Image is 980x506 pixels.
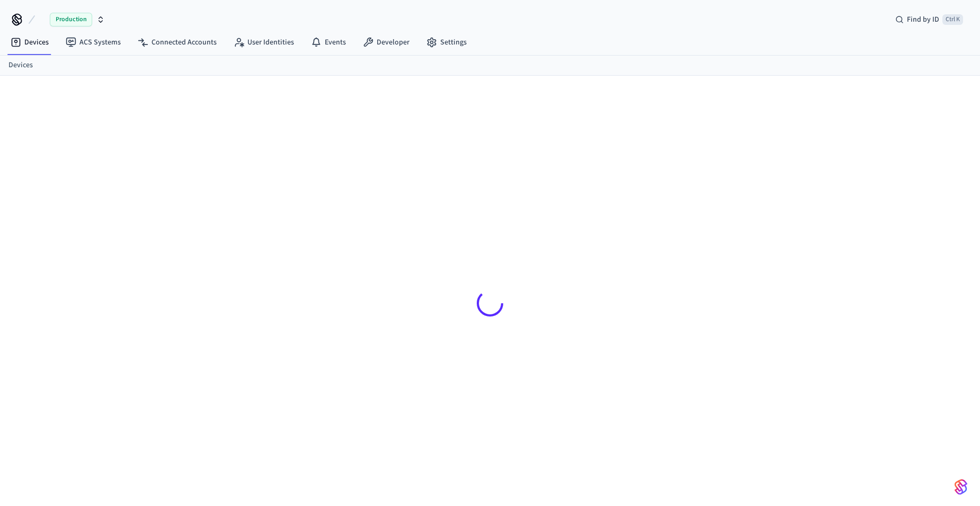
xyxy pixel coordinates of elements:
a: ACS Systems [57,33,129,52]
a: Devices [2,33,57,52]
img: SeamLogoGradient.69752ec5.svg [955,478,967,495]
span: Ctrl K [942,14,963,25]
a: Settings [418,33,475,52]
a: Connected Accounts [129,33,225,52]
div: Find by IDCtrl K [887,10,972,29]
a: Developer [354,33,418,52]
a: Devices [8,60,33,71]
a: Events [302,33,354,52]
span: Find by ID [907,14,939,25]
a: User Identities [225,33,302,52]
span: Production [50,13,92,26]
